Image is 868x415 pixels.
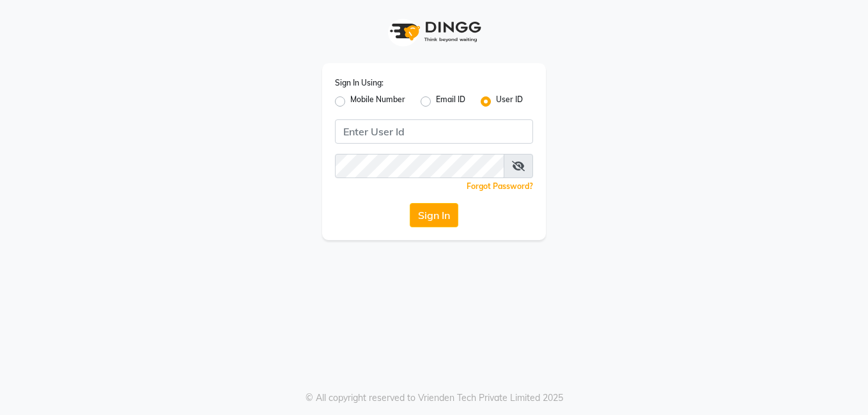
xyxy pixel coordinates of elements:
[335,77,384,89] label: Sign In Using:
[436,94,465,109] label: Email ID
[335,154,504,178] input: Username
[410,203,458,227] button: Sign In
[350,94,405,109] label: Mobile Number
[467,181,533,191] a: Forgot Password?
[335,119,533,144] input: Username
[383,13,485,50] img: logo1.svg
[496,94,523,109] label: User ID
